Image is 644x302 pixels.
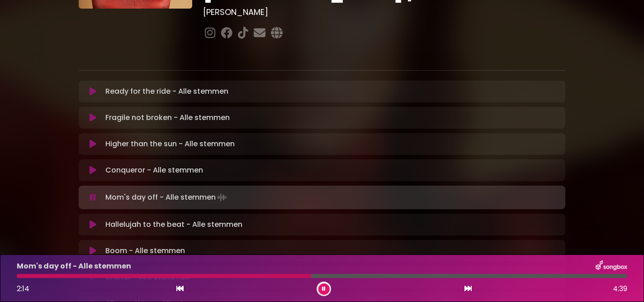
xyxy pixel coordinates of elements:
span: 4:39 [613,283,627,294]
img: waveform4.gif [216,191,228,204]
p: Fragile not broken - Alle stemmen [105,112,230,123]
p: Conqueror - Alle stemmen [105,165,203,176]
p: Mom's day off - Alle stemmen [105,191,228,204]
h3: [PERSON_NAME] [203,7,565,17]
p: Ready for the ride - Alle stemmen [105,86,228,97]
p: Mom's day off - Alle stemmen [17,261,131,272]
span: 2:14 [17,283,29,294]
p: Higher than the sun - Alle stemmen [105,139,235,149]
img: songbox-logo-white.png [596,260,627,272]
p: Boom - Alle stemmen [105,245,185,256]
p: Hallelujah to the beat - Alle stemmen [105,219,242,230]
